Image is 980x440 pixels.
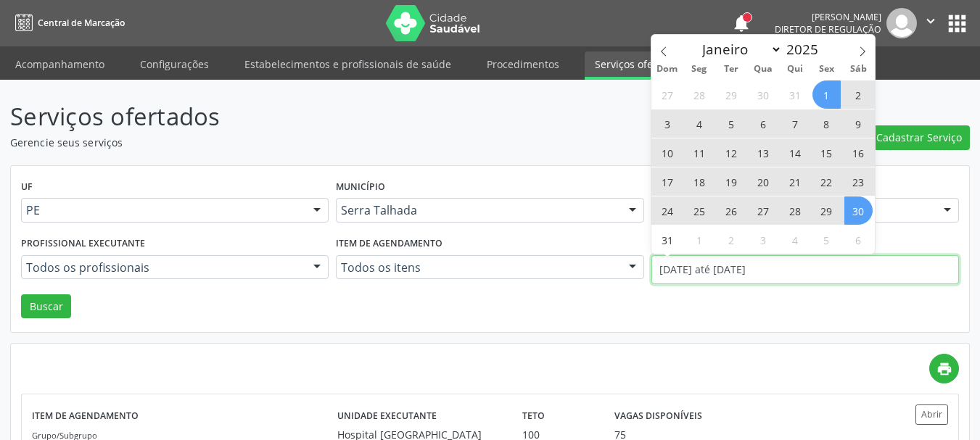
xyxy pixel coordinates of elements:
[336,233,442,255] label: Item de agendamento
[868,125,970,150] button: Cadastrar Serviço
[812,138,841,167] span: Agosto 15, 2025
[696,39,783,59] select: Month
[341,203,614,217] span: Serra Talhada
[775,11,881,23] div: [PERSON_NAME]
[844,138,873,167] span: Agosto 16, 2025
[844,196,873,225] span: Agosto 30, 2025
[32,404,139,427] label: Item de agendamento
[717,138,745,167] span: Agosto 12, 2025
[715,65,747,74] span: Ter
[749,196,777,225] span: Agosto 27, 2025
[915,404,948,424] button: Abrir
[781,138,809,167] span: Agosto 14, 2025
[749,167,777,196] span: Agosto 20, 2025
[731,13,752,33] button: notifications
[685,80,713,109] span: Julho 28, 2025
[717,109,745,138] span: Agosto 5, 2025
[685,196,713,225] span: Agosto 25, 2025
[749,138,777,167] span: Agosto 13, 2025
[717,225,745,254] span: Setembro 2, 2025
[522,404,545,427] label: Teto
[812,167,841,196] span: Agosto 22, 2025
[337,404,437,427] label: Unidade executante
[5,51,115,77] a: Acompanhamento
[683,65,715,74] span: Seg
[685,138,713,167] span: Agosto 11, 2025
[775,23,881,36] span: Diretor de regulação
[26,260,299,275] span: Todos os profissionais
[844,167,873,196] span: Agosto 23, 2025
[749,225,777,254] span: Setembro 3, 2025
[21,233,145,255] label: Profissional executante
[843,65,875,74] span: Sáb
[685,167,713,196] span: Agosto 18, 2025
[876,130,962,145] span: Cadastrar Serviço
[812,109,841,138] span: Agosto 8, 2025
[653,225,681,254] span: Agosto 31, 2025
[781,80,809,109] span: Julho 31, 2025
[717,167,745,196] span: Agosto 19, 2025
[653,80,681,109] span: Julho 27, 2025
[130,51,219,77] a: Configurações
[844,109,873,138] span: Agosto 9, 2025
[944,11,970,36] button: apps
[812,80,841,109] span: Agosto 1, 2025
[38,17,125,29] span: Central de Marcação
[10,99,682,135] p: Serviços ofertados
[685,225,713,254] span: Setembro 1, 2025
[923,13,939,29] i: 
[749,80,777,109] span: Julho 30, 2025
[812,225,841,254] span: Setembro 5, 2025
[10,135,682,150] p: Gerencie seus serviços
[781,196,809,225] span: Agosto 28, 2025
[341,260,614,275] span: Todos os itens
[812,196,841,225] span: Agosto 29, 2025
[336,176,385,199] label: Município
[749,109,777,138] span: Agosto 6, 2025
[477,51,569,77] a: Procedimentos
[653,196,681,225] span: Agosto 24, 2025
[782,40,830,59] input: Year
[21,294,71,319] button: Buscar
[21,176,33,199] label: UF
[844,225,873,254] span: Setembro 6, 2025
[811,65,843,74] span: Sex
[614,404,702,427] label: Vagas disponíveis
[779,65,811,74] span: Qui
[717,80,745,109] span: Julho 29, 2025
[653,138,681,167] span: Agosto 10, 2025
[929,354,959,383] a: print
[585,51,694,80] a: Serviços ofertados
[844,80,873,109] span: Agosto 2, 2025
[653,167,681,196] span: Agosto 17, 2025
[781,167,809,196] span: Agosto 21, 2025
[781,109,809,138] span: Agosto 7, 2025
[26,203,299,217] span: PE
[651,255,959,284] input: Selecione um intervalo
[234,51,461,77] a: Estabelecimentos e profissionais de saúde
[651,65,683,74] span: Dom
[747,65,779,74] span: Qua
[917,8,944,38] button: 
[653,109,681,138] span: Agosto 3, 2025
[781,225,809,254] span: Setembro 4, 2025
[886,8,917,38] img: img
[717,196,745,225] span: Agosto 26, 2025
[10,11,125,35] a: Central de Marcação
[936,361,952,377] i: print
[685,109,713,138] span: Agosto 4, 2025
